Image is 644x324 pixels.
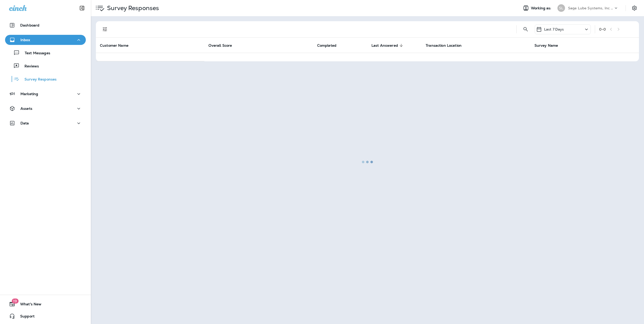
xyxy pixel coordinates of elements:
p: Data [20,121,29,125]
button: Support [5,311,86,321]
span: Support [15,314,35,320]
span: 19 [12,299,18,304]
p: Inbox [20,38,30,42]
p: Survey Responses [19,77,57,82]
button: Reviews [5,61,86,71]
button: Data [5,118,86,128]
p: Assets [20,106,32,111]
p: Marketing [20,92,38,96]
button: Dashboard [5,20,86,30]
button: Marketing [5,89,86,99]
button: Collapse Sidebar [75,3,89,13]
p: Dashboard [20,23,39,27]
button: Inbox [5,35,86,45]
button: 19What's New [5,299,86,309]
p: Reviews [19,64,39,69]
span: What's New [15,302,41,308]
p: Text Messages [20,51,50,56]
button: Survey Responses [5,74,86,84]
button: Assets [5,103,86,114]
button: Text Messages [5,47,86,58]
